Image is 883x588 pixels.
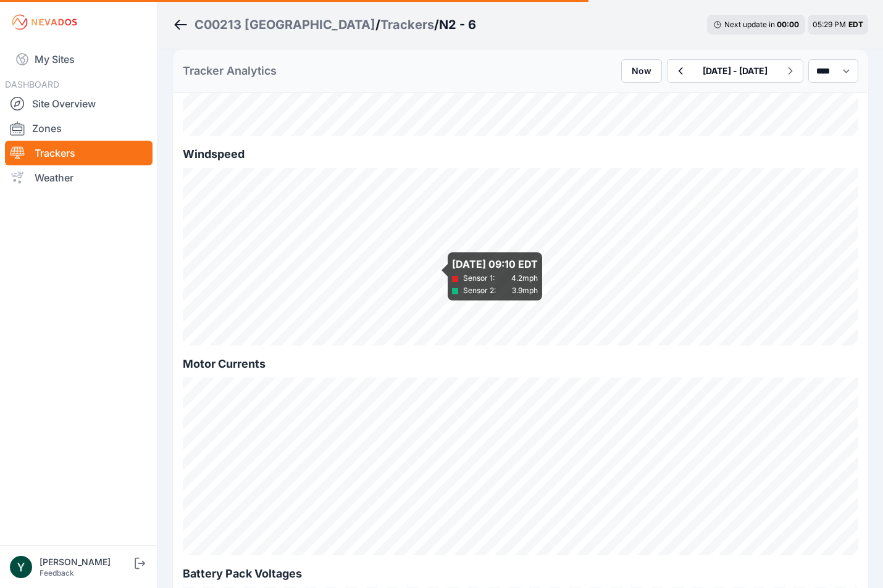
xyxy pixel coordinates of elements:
span: DASHBOARD [5,79,59,89]
a: C00213 [GEOGRAPHIC_DATA] [195,16,375,33]
h2: Windspeed [183,146,858,163]
a: Feedback [40,568,74,578]
a: My Sites [5,44,153,74]
button: [DATE] - [DATE] [693,60,777,82]
span: EDT [848,20,863,29]
div: [PERSON_NAME] [40,556,132,568]
h3: N2 - 6 [439,16,476,33]
span: / [375,16,380,33]
nav: Breadcrumb [173,9,476,41]
div: 00 : 00 [777,20,799,30]
a: Site Overview [5,91,153,116]
a: Weather [5,165,153,190]
h2: Motor Currents [183,355,858,373]
span: Next update in [724,20,775,29]
span: / [434,16,439,33]
img: Nevados [10,12,79,32]
h2: Tracker Analytics [183,62,277,80]
a: Trackers [380,16,434,33]
a: Zones [5,116,153,141]
h2: Battery Pack Voltages [183,565,858,582]
button: Now [621,59,662,83]
img: Yezin Taha [10,556,32,578]
span: 05:29 PM [813,20,846,29]
a: Trackers [5,141,153,165]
